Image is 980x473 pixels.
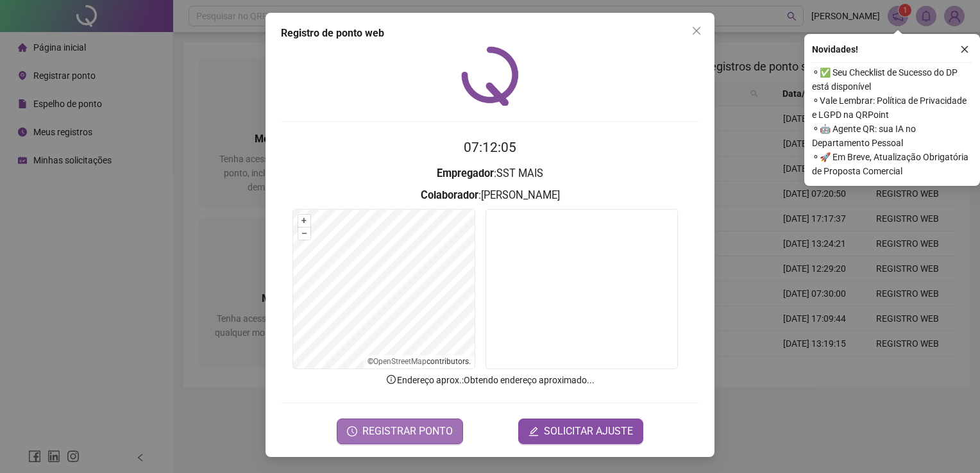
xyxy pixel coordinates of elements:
[421,189,478,201] strong: Colaborador
[337,419,463,444] button: REGISTRAR PONTO
[373,357,427,366] a: OpenStreetMap
[518,419,643,444] button: editSOLICITAR AJUSTE
[461,46,519,106] img: QRPoint
[812,150,972,178] span: ⚬ 🚀 Em Breve, Atualização Obrigatória de Proposta Comercial
[691,26,702,36] span: close
[362,424,453,439] span: REGISTRAR PONTO
[347,426,357,436] span: clock-circle
[281,165,699,182] h3: : SST MAIS
[385,374,397,385] span: info-circle
[367,357,471,366] li: © contributors.
[281,187,699,204] h3: : [PERSON_NAME]
[298,215,310,227] button: +
[544,424,633,439] span: SOLICITAR AJUSTE
[281,26,699,41] div: Registro de ponto web
[686,21,707,41] button: Close
[812,65,972,94] span: ⚬ ✅ Seu Checklist de Sucesso do DP está disponível
[960,45,969,54] span: close
[464,140,516,155] time: 07:12:05
[812,42,858,56] span: Novidades !
[812,122,972,150] span: ⚬ 🤖 Agente QR: sua IA no Departamento Pessoal
[281,373,699,387] p: Endereço aprox. : Obtendo endereço aproximado...
[812,94,972,122] span: ⚬ Vale Lembrar: Política de Privacidade e LGPD na QRPoint
[437,167,494,179] strong: Empregador
[528,426,539,436] span: edit
[298,228,310,240] button: –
